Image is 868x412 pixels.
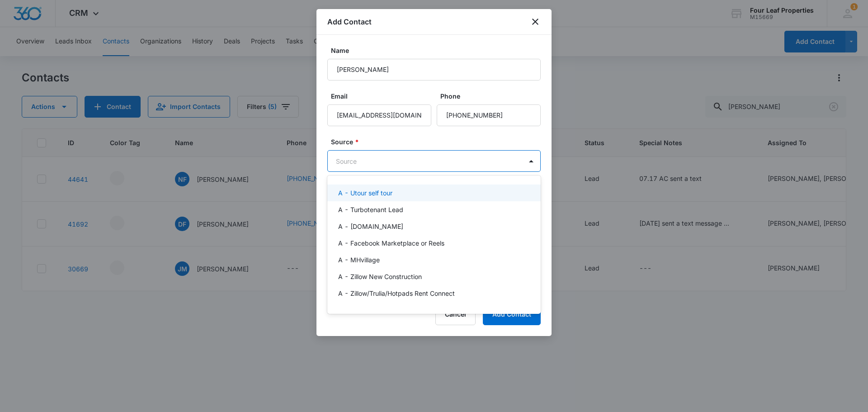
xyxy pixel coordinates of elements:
p: A - [DOMAIN_NAME] [338,222,403,231]
p: A - Utour self tour [338,188,392,198]
p: A - Zillow New Construction [338,272,422,281]
p: [GEOGRAPHIC_DATA] Community Page Form [338,305,472,315]
p: A - Facebook Marketplace or Reels [338,238,444,248]
p: A - Zillow/Trulia/Hotpads Rent Connect [338,289,455,298]
p: A - MHvillage [338,255,380,265]
p: A - Turbotenant Lead [338,205,403,214]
